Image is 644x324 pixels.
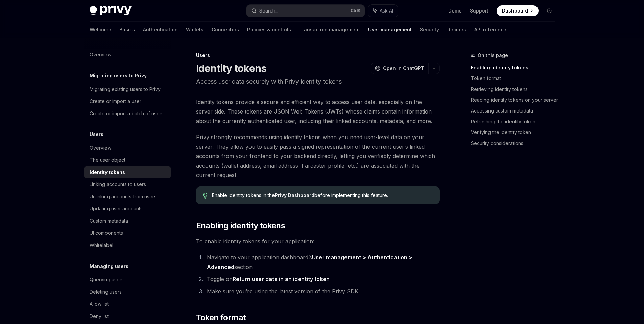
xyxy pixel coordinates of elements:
a: Policies & controls [247,22,291,38]
li: Toggle on [205,274,440,284]
a: Whitelabel [84,239,171,251]
span: Open in ChatGPT [383,65,424,72]
div: Search... [259,7,278,15]
a: Basics [119,22,135,38]
a: Demo [448,7,462,14]
a: Security considerations [471,138,560,149]
h5: Managing users [90,262,128,270]
a: Identity tokens [84,166,171,178]
span: On this page [478,51,508,59]
div: Overview [90,144,111,152]
a: Migrating existing users to Privy [84,83,171,95]
h5: Users [90,130,103,139]
a: Deny list [84,310,171,322]
span: Privy strongly recommends using identity tokens when you need user-level data on your server. The... [196,132,440,180]
p: Access user data securely with Privy identity tokens [196,77,440,86]
span: Enable identity tokens in the before implementing this feature. [212,192,433,199]
div: Updating user accounts [90,205,143,213]
span: To enable identity tokens for your application: [196,236,440,246]
a: Dashboard [497,5,539,16]
div: UI components [90,229,123,237]
div: The user object [90,156,125,164]
h5: Migrating users to Privy [90,72,147,80]
button: Toggle dark mode [544,5,555,16]
button: Ask AI [368,5,398,17]
span: Enabling identity tokens [196,220,285,231]
a: Transaction management [299,22,360,38]
a: Allow list [84,298,171,310]
a: Create or import a batch of users [84,107,171,120]
div: Custom metadata [90,217,128,225]
a: Reading identity tokens on your server [471,95,560,105]
a: API reference [474,22,506,38]
h1: Identity tokens [196,62,267,74]
button: Search...CtrlK [246,5,365,17]
a: User management [368,22,412,38]
img: dark logo [90,6,132,16]
div: Create or import a user [90,97,141,105]
a: Overview [84,49,171,61]
a: Token format [471,73,560,84]
strong: Return user data in an identity token [233,276,330,282]
a: Querying users [84,274,171,286]
a: Welcome [90,22,111,38]
div: Unlinking accounts from users [90,193,157,201]
span: Token format [196,312,246,323]
a: Privy Dashboard [275,192,314,198]
a: Connectors [212,22,239,38]
div: Linking accounts to users [90,180,146,189]
a: Overview [84,142,171,154]
a: Linking accounts to users [84,178,171,191]
span: Identity tokens provide a secure and efficient way to access user data, especially on the server ... [196,97,440,126]
a: The user object [84,154,171,166]
a: Verifying the identity token [471,127,560,138]
div: Users [196,52,440,59]
div: Deleting users [90,288,122,296]
div: Querying users [90,276,124,284]
a: Refreshing the identity token [471,116,560,127]
a: Custom metadata [84,215,171,227]
a: Authentication [143,22,178,38]
a: Create or import a user [84,95,171,107]
span: Ctrl K [351,8,361,14]
span: Dashboard [502,7,528,14]
li: Make sure you’re using the latest version of the Privy SDK [205,286,440,296]
a: Enabling identity tokens [471,62,560,73]
div: Overview [90,51,111,59]
div: Allow list [90,300,109,308]
a: Accessing custom metadata [471,105,560,116]
li: Navigate to your application dashboard’s section [205,253,440,272]
div: Deny list [90,312,109,320]
span: Ask AI [380,7,393,14]
div: Migrating existing users to Privy [90,85,161,93]
div: Identity tokens [90,168,125,176]
svg: Tip [203,193,208,199]
a: Updating user accounts [84,203,171,215]
a: Recipes [447,22,466,38]
a: Support [470,7,488,14]
button: Open in ChatGPT [371,63,428,74]
a: Security [420,22,439,38]
a: UI components [84,227,171,239]
a: Deleting users [84,286,171,298]
div: Whitelabel [90,241,113,249]
a: Wallets [186,22,204,38]
a: Retrieving identity tokens [471,84,560,95]
div: Create or import a batch of users [90,109,164,118]
a: Unlinking accounts from users [84,191,171,203]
